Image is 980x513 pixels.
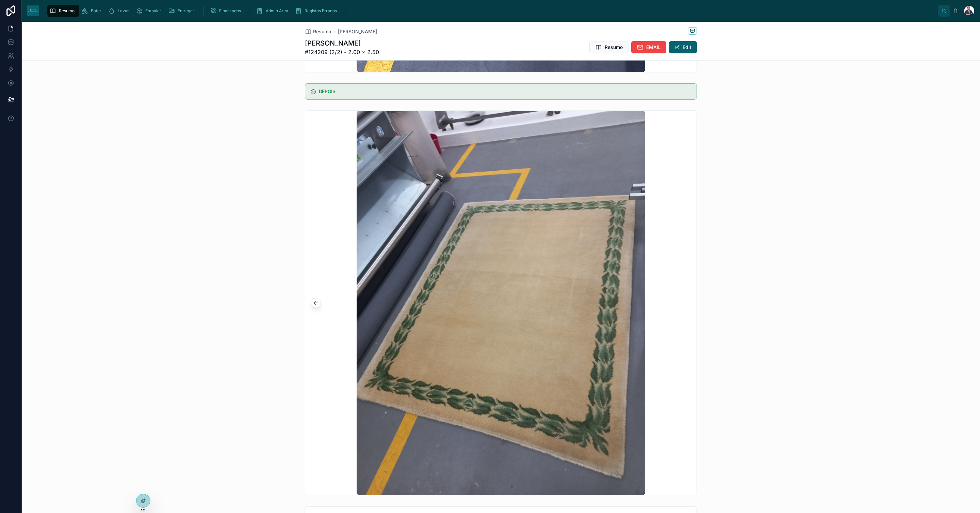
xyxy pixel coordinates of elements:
[305,28,331,35] a: Resumo
[106,5,134,17] a: Lavar
[134,5,166,17] a: Embalar
[305,48,379,56] span: #124209 (2/2) - 2.00 x 2.50
[145,8,161,14] span: Embalar
[338,28,377,35] a: [PERSON_NAME]
[47,5,79,17] a: Resumo
[605,44,623,51] span: Resumo
[219,8,241,14] span: Finalizados
[166,5,199,17] a: Entregar
[27,5,39,16] img: App logo
[91,8,101,14] span: Bater
[589,41,628,53] button: Resumo
[79,5,106,17] a: Bater
[45,3,938,18] div: scrollable content
[293,5,342,17] a: Registos Errados
[178,8,194,14] span: Entregar
[254,5,293,17] a: Admin Area
[266,8,288,14] span: Admin Area
[59,8,75,14] span: Resumo
[646,44,661,51] span: EMAIL
[118,8,129,14] span: Lavar
[669,41,697,53] button: Edit
[208,5,246,17] a: Finalizados
[305,38,379,48] h1: [PERSON_NAME]
[305,8,337,14] span: Registos Errados
[319,89,691,94] h5: DEPOIS
[631,41,666,53] button: EMAIL
[313,28,331,35] span: Resumo
[357,111,645,495] img: 17594838667608006638005335471197.jpg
